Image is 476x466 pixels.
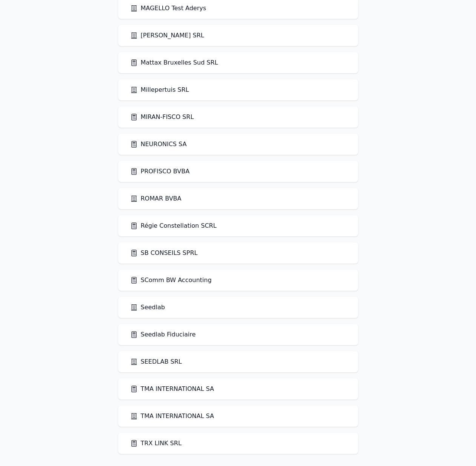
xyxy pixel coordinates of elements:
[130,140,187,149] a: NEURONICS SA
[130,194,182,203] a: ROMAR BVBA
[130,248,198,258] a: SB CONSEILS SPRL
[130,221,217,230] a: Régie Constellation SCRL
[130,58,218,67] a: Mattax Bruxelles Sud SRL
[130,167,190,176] a: PROFISCO BVBA
[130,31,204,40] a: [PERSON_NAME] SRL
[130,113,194,122] a: MIRAN-FISCO SRL
[130,439,182,448] a: TRX LINK SRL
[130,357,182,366] a: SEEDLAB SRL
[130,303,165,312] a: Seedlab
[130,276,212,285] a: SComm BW Accounting
[130,412,214,421] a: TMA INTERNATIONAL SA
[130,85,189,94] a: Millepertuis SRL
[130,4,206,13] a: MAGELLO Test Aderys
[130,384,214,393] a: TMA INTERNATIONAL SA
[130,330,196,339] a: Seedlab Fiduciaire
